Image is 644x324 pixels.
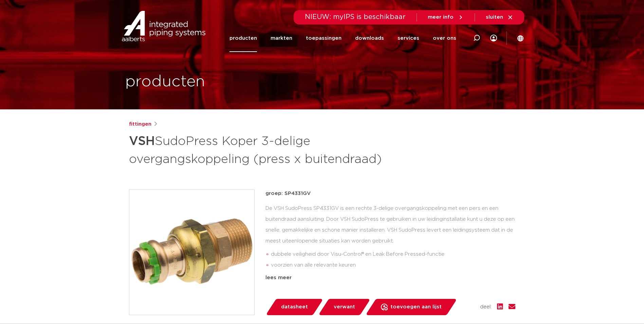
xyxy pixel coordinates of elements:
[480,303,492,311] span: deel:
[265,299,323,315] a: datasheet
[318,299,370,315] a: verwant
[305,14,406,20] span: NIEUW: myIPS is beschikbaar
[334,302,355,312] span: verwant
[129,131,384,168] h1: SudoPress Koper 3-delige overgangskoppeling (press x buitendraad)
[433,24,456,52] a: over ons
[229,24,257,52] a: producten
[129,135,155,147] strong: VSH
[398,24,419,52] a: services
[271,24,292,52] a: markten
[428,14,464,20] a: meer info
[265,274,515,282] div: lees meer
[125,71,205,93] h1: producten
[129,120,151,128] a: fittingen
[281,302,308,312] span: datasheet
[229,24,456,52] nav: Menu
[271,260,515,271] li: voorzien van alle relevante keuren
[428,15,454,20] span: meer info
[390,302,442,312] span: toevoegen aan lijst
[355,24,384,52] a: downloads
[265,203,515,271] div: De VSH SudoPress SP4331GV is een rechte 3-delige overgangskoppeling met een pers en een buitendra...
[271,271,515,282] li: duidelijke herkenning van materiaal en afmeting
[490,24,497,52] div: my IPS
[265,190,515,198] p: groep: SP4331GV
[486,15,503,20] span: sluiten
[271,249,515,260] li: dubbele veiligheid door Visu-Control® en Leak Before Pressed-functie
[306,24,342,52] a: toepassingen
[129,190,254,315] img: Product Image for VSH SudoPress Koper 3-delige overgangskoppeling (press x buitendraad)
[486,14,513,20] a: sluiten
